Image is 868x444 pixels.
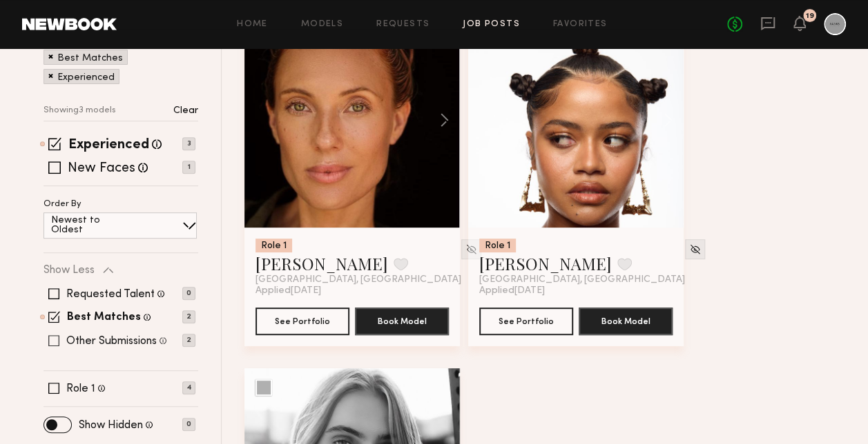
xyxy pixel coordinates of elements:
[479,274,685,285] span: [GEOGRAPHIC_DATA], [GEOGRAPHIC_DATA]
[355,307,449,335] button: Book Model
[44,265,95,276] p: Show Less
[579,307,673,335] button: Book Model
[66,383,95,394] label: Role 1
[301,20,343,29] a: Models
[376,20,430,29] a: Requests
[51,216,133,235] p: Newest to Oldest
[355,314,449,326] a: Book Model
[79,420,143,431] label: Show Hidden
[182,161,195,174] p: 1
[182,310,195,323] p: 2
[182,418,195,431] p: 0
[44,200,81,209] p: Order By
[44,106,116,115] p: Showing 3 models
[553,20,608,29] a: Favorites
[68,162,135,176] label: New Faces
[255,307,349,335] button: See Portfolio
[479,285,673,296] div: Applied [DATE]
[68,139,149,152] label: Experienced
[579,314,673,326] a: Book Model
[182,137,195,150] p: 3
[463,20,520,29] a: Job Posts
[479,252,612,274] a: [PERSON_NAME]
[182,381,195,394] p: 4
[66,336,157,347] label: Other Submissions
[182,287,195,300] p: 0
[173,106,198,116] p: Clear
[255,285,449,296] div: Applied [DATE]
[479,307,573,335] button: See Portfolio
[255,239,292,252] div: Role 1
[465,243,477,255] img: Unhide Model
[57,54,123,63] p: Best Matches
[57,73,115,83] p: Experienced
[479,239,516,252] div: Role 1
[255,274,461,285] span: [GEOGRAPHIC_DATA], [GEOGRAPHIC_DATA]
[182,334,195,347] p: 2
[255,252,388,274] a: [PERSON_NAME]
[67,312,141,323] label: Best Matches
[806,12,814,20] div: 19
[237,20,268,29] a: Home
[66,289,155,300] label: Requested Talent
[689,243,701,255] img: Unhide Model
